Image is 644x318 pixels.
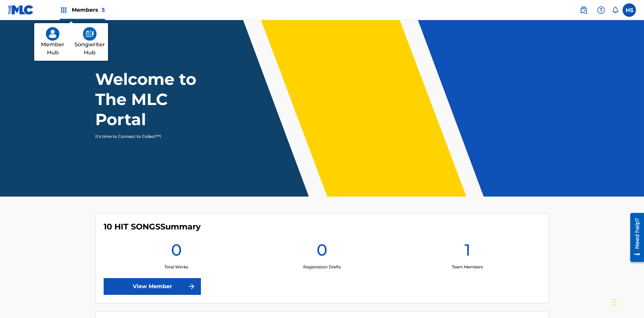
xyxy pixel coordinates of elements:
[8,5,34,15] img: MLC Logo
[34,23,71,61] a: member hubMember Hub
[625,210,644,265] iframe: Resource Center
[610,286,644,318] iframe: Chat Widget
[612,293,616,313] div: Drag
[465,240,471,264] h1: 1
[72,6,105,14] span: Members
[95,69,221,129] h1: Welcome to The MLC Portal
[83,27,97,41] img: songwriter hub
[71,23,108,61] a: songwriter hubSongwriter Hub
[46,27,59,41] img: member hub
[303,264,341,270] p: Registration Drafts
[102,7,105,13] span: 5
[597,6,605,14] img: help
[171,240,182,264] h1: 0
[612,7,619,13] div: Notifications
[452,264,483,270] p: Team Members
[580,6,588,14] img: search
[104,278,201,295] a: View Member
[164,264,188,270] p: Total Works
[60,6,68,14] img: Top Rightsholders
[104,222,201,232] h4: 10 HIT SONGS
[187,282,196,290] img: f7272a7cc735f4ea7f67.svg
[317,240,327,264] h1: 0
[623,3,636,17] div: User Menu
[594,3,608,17] div: Help
[95,134,212,140] p: It's time to Connect to Collect™!
[577,3,590,17] a: Public Search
